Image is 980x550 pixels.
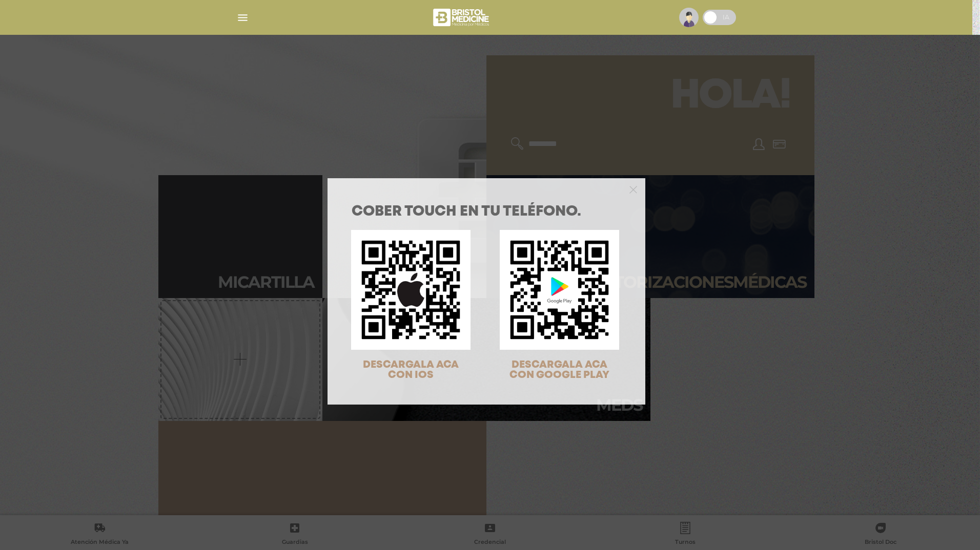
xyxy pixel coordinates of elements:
[352,205,621,219] h1: COBER TOUCH en tu teléfono.
[629,184,637,194] button: Close
[351,230,471,349] img: qr-code
[363,360,459,380] span: DESCARGALA ACA CON IOS
[500,230,619,349] img: qr-code
[509,360,609,380] span: DESCARGALA ACA CON GOOGLE PLAY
